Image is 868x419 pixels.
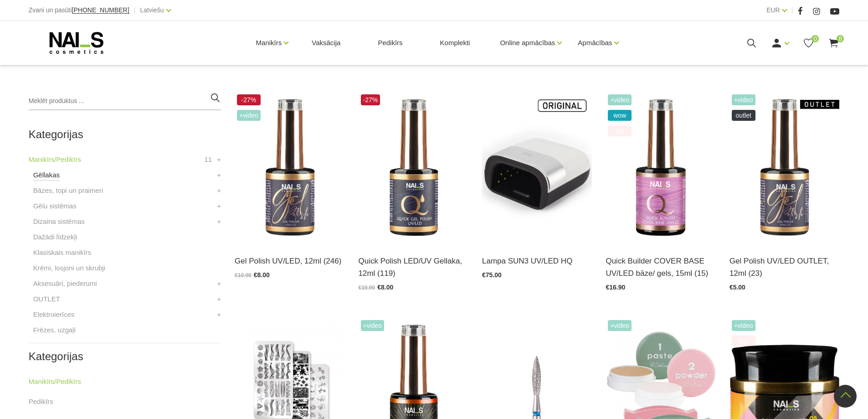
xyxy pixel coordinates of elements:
a: + [217,294,221,305]
span: -27% [361,94,380,105]
a: Pedikīrs [370,21,410,65]
a: Gēllakas [33,170,60,181]
a: Vaksācija [304,21,348,65]
span: +Video [361,320,385,331]
a: Quick Builder COVER BASE UV/LED bāze/ gels, 15ml (15) [606,255,715,279]
a: + [217,185,221,196]
a: 8 [828,37,839,49]
a: Quick Polish LED/UV Gellaka, 12ml (119) [359,255,468,279]
img: Ilgnoturīga, intensīvi pigmentēta gēllaka. Viegli klājas, lieliski žūst, nesaraujas, neatkāpjas n... [729,92,839,243]
a: Dizaina sistēmas [33,216,85,227]
a: Klasiskais manikīrs [33,247,92,258]
a: Gel Polish UV/LED, 12ml (246) [235,255,344,267]
a: Latviešu [140,5,164,16]
a: Aksesuāri, piederumi [33,278,97,289]
a: Manikīrs/Pedikīrs [29,376,81,387]
span: +Video [732,94,755,105]
a: Krēmi, losjoni un skrubji [33,263,105,274]
a: Gel Polish UV/LED OUTLET, 12ml (23) [729,255,839,279]
span: €10.90 [359,285,375,291]
span: OUTLET [732,110,755,121]
span: €5.00 [729,284,745,291]
a: Dažādi līdzekļi [33,232,77,243]
a: + [217,170,221,181]
a: EUR [766,5,780,16]
a: + [217,216,221,227]
img: Modelis: SUNUV 3Jauda: 48WViļņu garums: 365+405nmKalpošanas ilgums: 50000 HRSPogas vadība:10s/30s... [482,92,592,243]
a: Elektroierīces [33,309,75,320]
img: Ātri, ērti un vienkārši!Intensīvi pigmentēta gellaka, kas perfekti klājas arī vienā slānī, tādā v... [359,92,468,243]
a: Komplekti [433,21,478,65]
a: + [217,309,221,320]
a: [PHONE_NUMBER] [72,7,129,14]
h2: Kategorijas [29,129,221,140]
span: [PHONE_NUMBER] [72,6,129,14]
input: Meklēt produktus ... [29,92,221,110]
span: €8.00 [254,271,270,279]
span: -27% [237,94,261,105]
div: Zvani un pasūti [29,5,129,16]
span: €75.00 [482,271,502,279]
span: 0 [812,35,819,42]
span: 8 [837,35,844,42]
span: | [134,5,136,16]
a: + [217,201,221,212]
img: Ilgnoturīga, intensīvi pigmentēta gellaka. Viegli klājas, lieliski žūst, nesaraujas, neatkāpjas n... [235,92,344,243]
a: 0 [803,37,814,49]
a: OUTLET [33,294,60,305]
a: Manikīrs [256,25,282,61]
span: €16.90 [606,284,625,291]
a: Online apmācības [500,25,555,61]
span: €10.90 [235,272,252,279]
span: +Video [237,110,261,121]
a: Frēzes, uzgaļi [33,325,76,336]
a: Pedikīrs [29,396,53,407]
a: Manikīrs/Pedikīrs [29,154,81,165]
a: + [217,278,221,289]
span: +Video [608,320,632,331]
a: Gēlu sistēmas [33,201,77,212]
h2: Kategorijas [29,351,221,362]
span: 11 [204,154,212,165]
a: Lampa SUN3 UV/LED HQ [482,255,592,267]
span: wow [608,110,632,121]
span: €8.00 [377,284,393,291]
a: Bāzes, topi un praimeri [33,185,103,196]
span: top [608,125,632,136]
a: Apmācības [578,25,612,61]
span: top [732,336,755,347]
span: +Video [732,320,755,331]
img: Šī brīža iemīlētākais produkts, kas nepieviļ nevienu meistaru.Perfektas noturības kamuflāžas bāze... [606,92,715,243]
a: + [217,154,221,165]
span: +Video [608,94,632,105]
span: | [791,5,793,16]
